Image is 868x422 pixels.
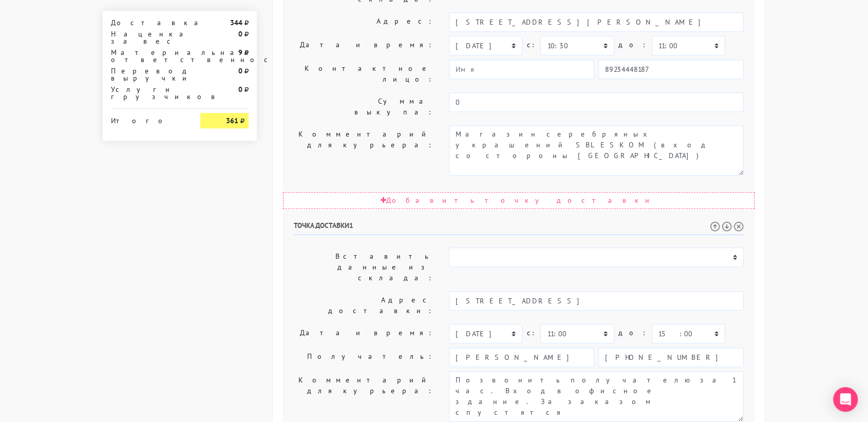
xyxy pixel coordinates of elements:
[238,48,242,57] strong: 9
[103,30,193,45] div: Наценка за вес
[103,86,193,100] div: Услуги грузчиков
[226,116,238,125] strong: 361
[286,291,441,320] label: Адрес доставки:
[238,29,242,39] strong: 0
[449,371,744,421] textarea: Позвонить получателю за 1 час. Вход в офисное здание. За заказом спустятся
[286,12,441,32] label: Адрес:
[286,371,441,421] label: Комментарий для курьера:
[283,192,754,209] div: Добавить точку доставки
[294,221,744,235] h6: Точка доставки
[598,348,744,367] input: Телефон
[286,60,441,88] label: Контактное лицо:
[238,85,242,94] strong: 0
[618,324,648,342] label: до:
[286,125,441,176] label: Комментарий для курьера:
[286,324,441,343] label: Дата и время:
[349,221,353,230] span: 1
[230,18,242,27] strong: 344
[103,19,193,26] div: Доставка
[449,348,594,367] input: Имя
[286,92,441,121] label: Сумма выкупа:
[598,60,744,79] input: Телефон
[103,67,193,82] div: Перевод выручки
[286,348,441,367] label: Получатель:
[111,113,185,124] div: Итого
[618,36,648,54] label: до:
[526,324,536,342] label: c:
[449,60,594,79] input: Имя
[526,36,536,54] label: c:
[833,387,858,412] div: Open Intercom Messenger
[103,49,193,63] div: Материальная ответственность
[238,66,242,75] strong: 0
[286,247,441,287] label: Вставить данные из склада:
[286,36,441,55] label: Дата и время:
